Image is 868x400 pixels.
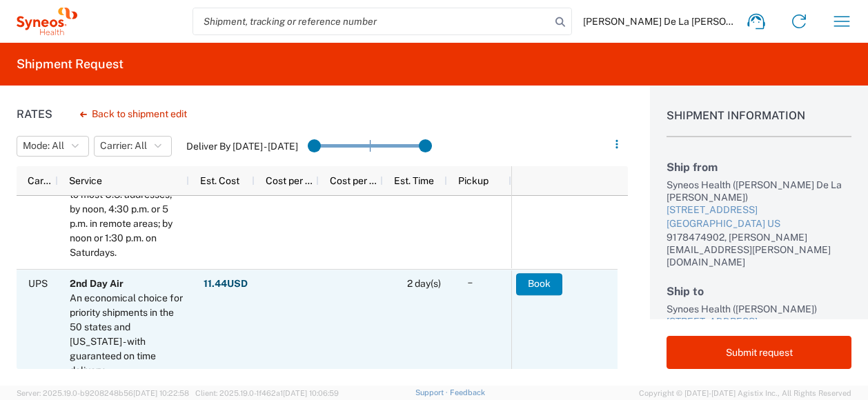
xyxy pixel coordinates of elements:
button: Submit request [667,336,851,369]
h1: Shipment Information [667,109,851,137]
a: Support [415,388,450,397]
span: Cost per Mile [266,175,313,186]
span: [DATE] 10:22:58 [133,389,189,397]
span: Carrier [28,175,52,186]
span: Cost per Mile [330,175,377,186]
a: [STREET_ADDRESS][GEOGRAPHIC_DATA], [GEOGRAPHIC_DATA] 28411 US [667,315,851,356]
a: [STREET_ADDRESS][GEOGRAPHIC_DATA] US [667,203,851,230]
span: Mode: All [23,139,64,152]
button: Back to shipment edit [69,102,198,126]
a: Feedback [450,388,485,397]
h2: Shipment Request [17,56,124,72]
div: [STREET_ADDRESS] [667,203,851,217]
span: Est. Cost [200,175,239,186]
span: [PERSON_NAME] De La [PERSON_NAME] [583,15,735,28]
span: Carrier: All [100,139,147,152]
div: Syneos Health ([PERSON_NAME] De La [PERSON_NAME]) [667,179,851,203]
button: Book [516,273,562,295]
h1: Rates [17,108,52,121]
span: [DATE] 10:06:59 [283,389,339,397]
button: Carrier: All [94,136,172,157]
span: Pickup [458,175,489,186]
span: 2 day(s) [407,278,441,289]
span: Service [69,175,102,186]
span: Client: 2025.19.0-1f462a1 [195,389,339,397]
h2: Ship from [667,161,851,174]
strong: 11.44 USD [204,277,248,290]
div: [STREET_ADDRESS] [667,315,851,329]
label: Deliver By [DATE] - [DATE] [186,140,298,152]
button: Mode: All [17,136,89,157]
span: Copyright © [DATE]-[DATE] Agistix Inc., All Rights Reserved [639,387,851,399]
div: Next-business-day delivery by 10:30 a.m. to most U.S. addresses; by noon, 4:30 p.m. or 5 p.m. in ... [70,159,183,260]
span: UPS [28,278,48,289]
b: 2nd Day Air [70,278,124,289]
div: 9178474902, [PERSON_NAME][EMAIL_ADDRESS][PERSON_NAME][DOMAIN_NAME] [667,231,851,268]
h2: Ship to [667,285,851,298]
button: 11.44USD [203,273,248,295]
span: Server: 2025.19.0-b9208248b56 [17,389,189,397]
div: Synoes Health ([PERSON_NAME]) [667,303,851,315]
div: [GEOGRAPHIC_DATA] US [667,217,851,231]
input: Shipment, tracking or reference number [193,8,551,34]
div: An economical choice for priority shipments in the 50 states and Puerto Rico - with guaranteed on... [70,291,183,378]
span: Est. Time [394,175,434,186]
